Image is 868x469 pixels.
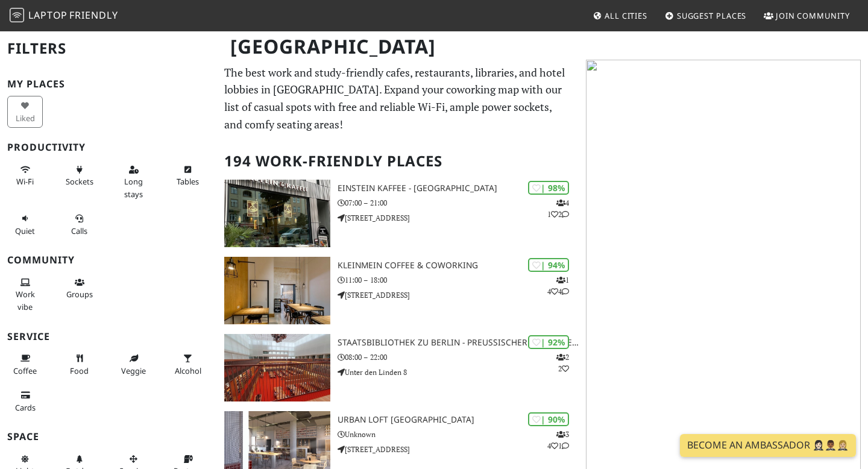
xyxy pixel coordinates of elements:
span: Video/audio calls [71,225,87,236]
span: Food [70,365,89,376]
p: [STREET_ADDRESS] [338,289,579,301]
button: Calls [61,209,97,241]
h3: My Places [7,78,210,90]
p: 4 1 2 [547,197,569,220]
p: 07:00 – 21:00 [338,197,579,209]
h3: Productivity [7,142,210,153]
button: Veggie [116,348,151,380]
h3: Einstein Kaffee - [GEOGRAPHIC_DATA] [338,183,579,194]
p: [STREET_ADDRESS] [338,212,579,224]
span: Credit cards [15,402,36,413]
h2: Filters [7,30,210,67]
button: Coffee [7,348,43,380]
span: Power sockets [66,176,93,187]
p: [STREET_ADDRESS] [338,444,579,455]
a: All Cities [588,5,652,27]
button: Groups [61,272,97,304]
span: Laptop [28,8,68,22]
img: Einstein Kaffee - Charlottenburg [224,180,330,247]
span: Stable Wi-Fi [16,176,34,187]
h1: [GEOGRAPHIC_DATA] [221,30,576,63]
a: Suggest Places [660,5,752,27]
button: Long stays [116,160,151,204]
button: Alcohol [170,348,206,380]
a: Einstein Kaffee - Charlottenburg | 98% 412 Einstein Kaffee - [GEOGRAPHIC_DATA] 07:00 – 21:00 [STR... [217,180,579,247]
button: Tables [170,160,206,192]
p: 08:00 – 22:00 [338,351,579,363]
p: 2 2 [556,351,569,374]
img: KleinMein Coffee & Coworking [224,257,330,324]
span: Quiet [15,225,35,236]
span: Veggie [121,365,146,376]
span: All Cities [605,10,647,21]
span: Work-friendly tables [177,176,199,187]
p: 11:00 – 18:00 [338,274,579,286]
span: Join Community [776,10,850,21]
button: Cards [7,385,43,417]
div: | 98% [528,181,569,195]
a: Become an Ambassador 🤵🏻‍♀️🤵🏾‍♂️🤵🏼‍♀️ [680,434,856,457]
img: LaptopFriendly [10,8,24,22]
h2: 194 Work-Friendly Places [224,143,571,180]
span: People working [16,289,35,312]
img: Staatsbibliothek zu Berlin - Preußischer Kulturbesitz [224,334,330,401]
h3: KleinMein Coffee & Coworking [338,260,579,271]
h3: Space [7,431,210,442]
a: KleinMein Coffee & Coworking | 94% 144 KleinMein Coffee & Coworking 11:00 – 18:00 [STREET_ADDRESS] [217,257,579,324]
a: LaptopFriendly LaptopFriendly [10,5,118,27]
p: Unknown [338,429,579,440]
p: 1 4 4 [547,274,569,297]
h3: Community [7,254,210,266]
button: Work vibe [7,272,43,316]
span: Coffee [13,365,37,376]
div: | 94% [528,258,569,272]
h3: Service [7,331,210,342]
p: 3 4 1 [547,429,569,452]
button: Wi-Fi [7,160,43,192]
button: Sockets [61,160,97,192]
span: Group tables [66,289,93,300]
a: Staatsbibliothek zu Berlin - Preußischer Kulturbesitz | 92% 22 Staatsbibliothek zu Berlin - Preuß... [217,334,579,401]
button: Quiet [7,209,43,241]
div: | 90% [528,412,569,426]
h3: Staatsbibliothek zu Berlin - Preußischer Kulturbesitz [338,338,579,348]
span: Long stays [124,176,143,199]
span: Alcohol [175,365,201,376]
h3: URBAN LOFT [GEOGRAPHIC_DATA] [338,415,579,425]
span: Friendly [69,8,118,22]
div: | 92% [528,335,569,349]
a: Join Community [759,5,855,27]
button: Food [61,348,97,380]
p: Unter den Linden 8 [338,367,579,378]
span: Suggest Places [677,10,747,21]
p: The best work and study-friendly cafes, restaurants, libraries, and hotel lobbies in [GEOGRAPHIC_... [224,64,571,133]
